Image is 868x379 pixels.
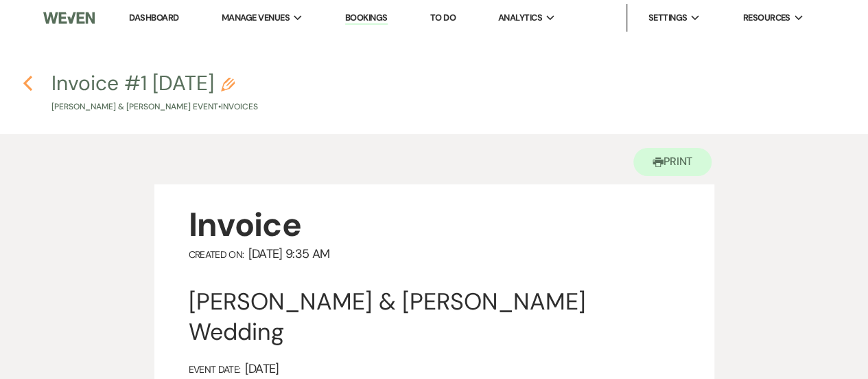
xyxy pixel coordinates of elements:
[189,361,680,377] div: [DATE]
[189,246,680,262] div: [DATE] 9:35 AM
[189,363,241,376] span: Event Date:
[648,11,687,25] span: Settings
[498,11,542,25] span: Analytics
[51,73,258,113] button: Invoice #1 [DATE][PERSON_NAME] & [PERSON_NAME] Event•Invoices
[43,3,94,32] img: Weven Logo
[430,12,456,23] a: To Do
[189,287,680,347] div: [PERSON_NAME] & [PERSON_NAME] Wedding
[129,12,178,23] a: Dashboard
[742,11,790,25] span: Resources
[222,11,290,25] span: Manage Venues
[189,248,244,261] span: Created On:
[633,148,712,176] button: Print
[189,204,680,246] div: Invoice
[51,100,258,113] p: [PERSON_NAME] & [PERSON_NAME] Event • Invoices
[345,12,388,25] a: Bookings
